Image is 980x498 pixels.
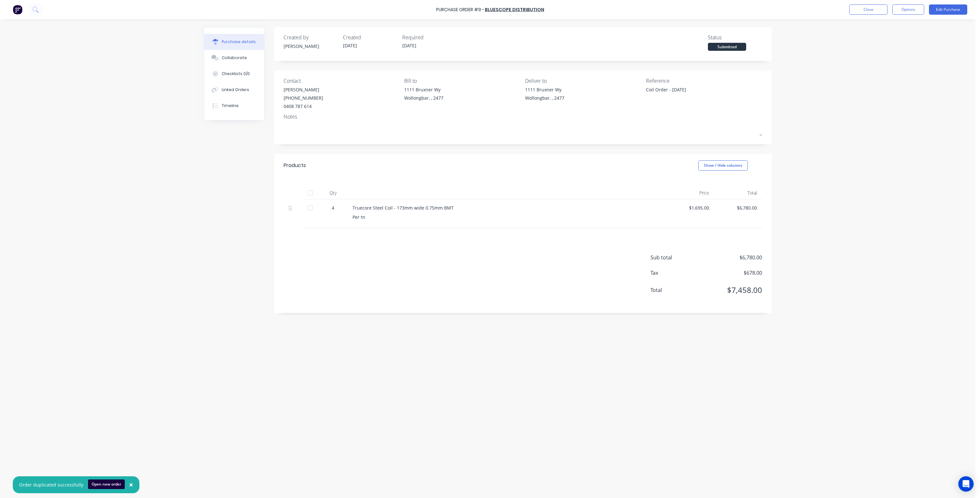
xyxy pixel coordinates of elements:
div: 0408 787 614 [284,103,323,110]
div: Contact [284,77,400,85]
div: Required [402,34,457,41]
button: Purchase details [204,34,264,50]
div: 1111 Bruxner Wy [404,86,443,93]
span: $7,458.00 [698,284,762,296]
div: Qty [319,187,347,199]
div: 4 [324,204,342,211]
span: $6,780.00 [698,254,762,261]
div: Truecore Steel Coil - 173mm wide 0.75mm BMT [353,204,661,211]
img: Factory [13,5,22,14]
div: $1,695.00 [672,204,709,211]
div: Notes [284,113,762,120]
div: Purchase details [222,39,256,45]
div: Total [714,187,762,199]
span: Total [650,286,698,294]
span: × [129,480,133,489]
div: Order duplicated successfully [19,481,83,488]
div: [PERSON_NAME] [284,86,323,93]
div: Price [666,187,714,199]
div: Wollongbar, , 2477 [404,95,443,101]
div: $6,780.00 [719,204,757,211]
div: Purchase Order #9 - [436,6,484,13]
button: Close [123,477,139,493]
div: Wollongbar, , 2477 [525,95,564,101]
div: [PERSON_NAME] [284,43,338,50]
button: Collaborate [204,50,264,66]
div: Reference [646,77,762,85]
button: Checklists 0/0 [204,66,264,82]
div: Open Intercom Messenger [958,476,974,492]
div: Created by [284,34,338,41]
div: Timeline [222,103,239,109]
div: Submitted [708,43,746,51]
button: Close [849,4,887,15]
div: 1111 Bruxner Wy [525,86,564,93]
span: $678.00 [698,269,762,277]
div: Checklists 0/0 [222,71,250,77]
a: BlueScope Distribution [485,6,544,13]
button: Edit Purchase [929,4,967,15]
div: Status [708,34,762,41]
div: Linked Orders [222,87,249,93]
button: Timeline [204,98,264,114]
span: Tax [650,269,698,277]
div: Per tn [353,214,661,220]
textarea: Coil Order - [DATE] [646,86,726,101]
span: Sub total [650,254,698,261]
div: Created [343,34,397,41]
button: Open new order [88,479,125,489]
div: Collaborate [222,55,247,61]
div: [PHONE_NUMBER] [284,95,323,101]
button: Show / Hide columns [698,160,748,171]
button: Options [892,4,924,15]
button: Linked Orders [204,82,264,98]
div: Bill to [404,77,520,85]
div: Deliver to [525,77,641,85]
div: Products [284,162,306,169]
